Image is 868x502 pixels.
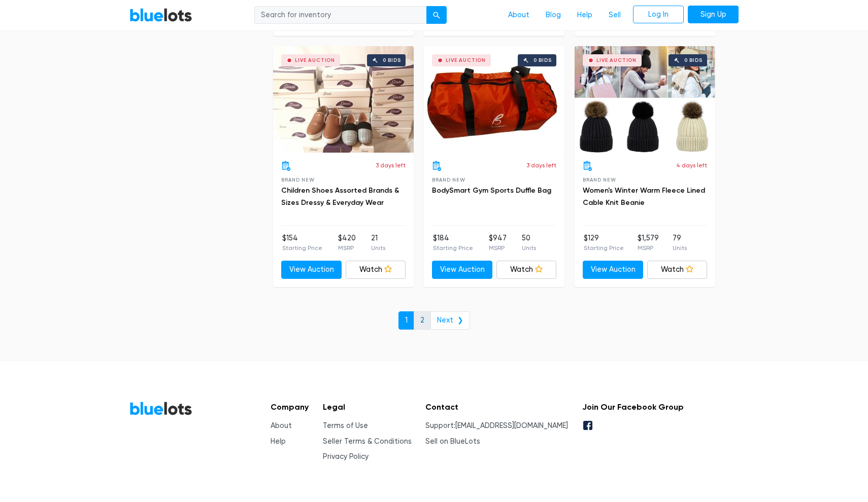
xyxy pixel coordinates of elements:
a: Seller Terms & Conditions [323,437,412,446]
li: $947 [489,233,507,253]
a: Help [271,437,286,446]
span: Brand New [281,177,314,183]
div: Live Auction [596,58,637,63]
li: $420 [338,233,356,253]
a: BlueLots [129,401,192,416]
div: Live Auction [446,58,486,63]
p: MSRP [638,243,659,253]
a: View Auction [432,261,492,279]
a: Watch [496,261,557,279]
p: MSRP [338,243,356,253]
h5: Join Our Facebook Group [582,402,684,412]
a: Sell [600,6,629,25]
a: Women's Winter Warm Fleece Lined Cable Knit Beanie [583,186,705,207]
div: 0 bids [533,58,552,63]
a: Children Shoes Assorted Brands & Sizes Dressy & Everyday Wear [281,186,399,207]
p: 4 days left [676,161,707,170]
a: Next ❯ [430,311,470,330]
a: Terms of Use [323,421,368,430]
a: About [500,6,538,25]
li: $154 [282,233,322,253]
li: 79 [673,233,687,253]
a: View Auction [583,261,643,279]
p: Starting Price [433,243,473,253]
a: Blog [538,6,569,25]
p: Units [371,243,385,253]
a: Privacy Policy [323,452,369,461]
a: Live Auction 0 bids [424,46,564,153]
a: Watch [647,261,708,279]
li: $1,579 [638,233,659,253]
a: BodySmart Gym Sports Duffle Bag [432,186,551,195]
li: 50 [522,233,536,253]
h5: Legal [323,402,412,412]
p: Starting Price [282,243,322,253]
a: Sign Up [688,6,739,24]
a: Help [569,6,600,25]
a: Live Auction 0 bids [575,46,715,153]
div: 0 bids [383,58,401,63]
a: View Auction [281,261,342,279]
p: MSRP [489,243,507,253]
li: Support: [425,420,568,432]
span: Brand New [583,177,616,183]
a: 2 [414,311,431,330]
h5: Company [271,402,309,412]
a: 1 [398,311,414,330]
p: Units [522,243,536,253]
a: [EMAIL_ADDRESS][DOMAIN_NAME] [455,421,568,430]
a: Log In [633,6,684,24]
li: $184 [433,233,473,253]
a: About [271,421,292,430]
h5: Contact [425,402,568,412]
a: BlueLots [129,8,192,22]
li: 21 [371,233,385,253]
li: $129 [584,233,624,253]
div: 0 bids [684,58,703,63]
div: Live Auction [295,58,335,63]
span: Brand New [432,177,465,183]
a: Sell on BlueLots [425,437,480,446]
p: 3 days left [526,161,556,170]
a: Watch [346,261,406,279]
input: Search for inventory [254,6,427,24]
p: 3 days left [376,161,406,170]
p: Units [673,243,687,253]
a: Live Auction 0 bids [273,46,414,153]
p: Starting Price [584,243,624,253]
